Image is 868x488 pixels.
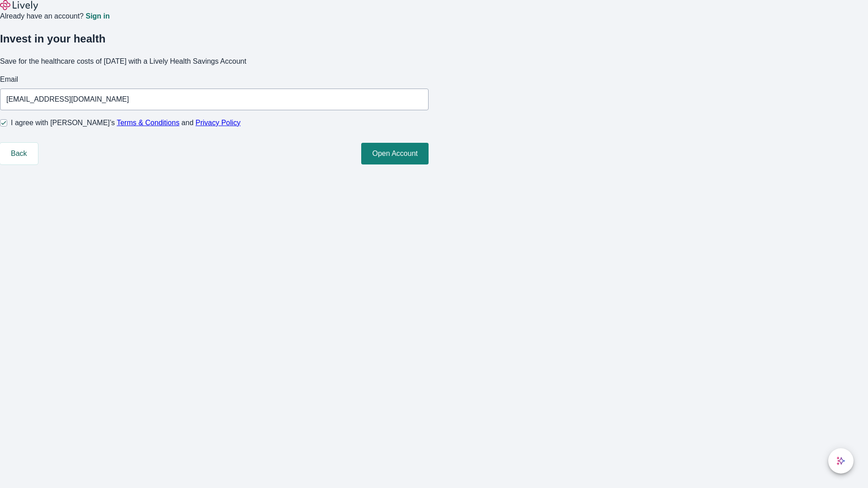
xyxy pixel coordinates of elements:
a: Sign in [85,13,109,20]
svg: Lively AI Assistant [836,456,845,465]
span: I agree with [PERSON_NAME]’s and [11,117,241,128]
a: Terms & Conditions [117,119,179,127]
button: Open Account [361,143,429,164]
button: chat [828,448,854,474]
a: Privacy Policy [196,119,241,127]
